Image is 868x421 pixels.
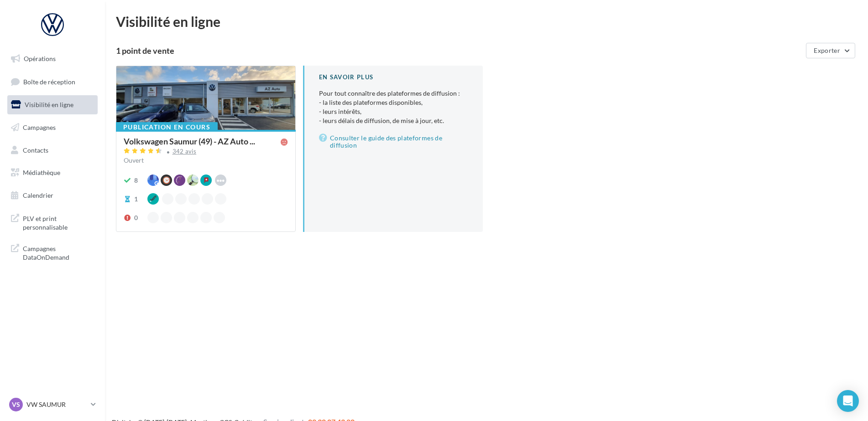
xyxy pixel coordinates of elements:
button: Exporter [806,43,855,58]
span: Volkswagen Saumur (49) - AZ Auto ... [124,137,255,145]
a: 342 avis [124,147,288,158]
span: Opérations [24,55,56,62]
span: Campagnes [23,123,56,131]
a: PLV et print personnalisable [5,209,99,236]
a: Visibilité en ligne [5,95,99,114]
a: Médiathèque [5,163,99,182]
span: Ouvert [124,156,144,164]
li: - leurs intérêts, [319,107,468,116]
li: - leurs délais de diffusion, de mise à jour, etc. [319,116,468,125]
a: Consulter le guide des plateformes de diffusion [319,133,468,151]
span: Contacts [23,146,48,154]
span: Campagnes DataOnDemand [23,242,94,262]
div: 1 point de vente [116,46,802,55]
p: VW SAUMUR [26,400,87,409]
a: Opérations [5,49,99,68]
span: Visibilité en ligne [25,101,73,108]
span: Calendrier [23,191,53,199]
a: Boîte de réception [5,72,99,92]
div: 8 [134,176,138,185]
span: Médiathèque [23,169,60,176]
div: 0 [134,213,138,222]
a: Campagnes [5,118,99,137]
span: Boîte de réception [23,77,75,85]
p: Pour tout connaître des plateformes de diffusion : [319,89,468,125]
span: PLV et print personnalisable [23,212,94,232]
li: - la liste des plateformes disponibles, [319,98,468,107]
div: Visibilité en ligne [116,15,857,28]
a: Campagnes DataOnDemand [5,239,99,266]
span: VS [12,400,20,409]
span: Exporter [814,46,840,54]
div: 1 [134,195,138,204]
a: VS VW SAUMUR [7,396,98,413]
div: Publication en cours [116,122,218,132]
a: Calendrier [5,186,99,205]
div: Open Intercom Messenger [837,390,859,412]
div: 342 avis [173,149,197,154]
div: En savoir plus [319,73,468,82]
a: Contacts [5,141,99,160]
